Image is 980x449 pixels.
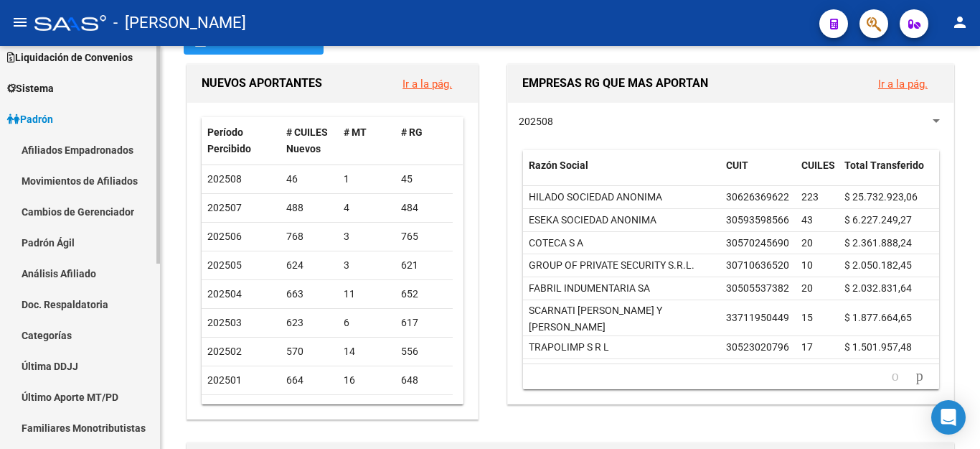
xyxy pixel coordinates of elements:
[344,171,390,188] div: 1
[338,117,395,165] datatable-header-cell: # MT
[726,280,789,297] div: 30505537382
[844,282,912,294] span: $ 2.032.831,64
[344,315,390,331] div: 6
[844,312,912,323] span: $ 1.877.664,65
[401,372,447,389] div: 648
[286,200,332,216] div: 488
[801,259,813,271] span: 10
[522,76,708,90] span: EMPRESAS RG QUE MAS APORTAN
[281,117,338,165] datatable-header-cell: # CUILES Nuevos
[910,369,930,384] a: go to next page
[878,78,928,91] a: Ir a la pág.
[801,282,813,294] span: 20
[7,111,53,127] span: Padrón
[207,173,242,185] span: 202508
[395,117,453,165] datatable-header-cell: # RG
[286,315,332,331] div: 623
[844,159,924,171] span: Total Transferido
[344,343,390,360] div: 14
[401,126,423,138] span: # RG
[529,159,588,171] span: Razón Social
[401,200,447,216] div: 484
[844,214,912,226] span: $ 6.227.249,27
[401,286,447,302] div: 652
[207,231,242,242] span: 202506
[286,401,332,417] div: 921
[207,202,242,213] span: 202507
[931,400,966,435] div: Open Intercom Messenger
[529,339,609,356] div: TRAPOLIMP S R L
[7,50,133,65] span: Liquidación de Convenios
[286,372,332,389] div: 664
[344,401,390,417] div: 402
[286,228,332,245] div: 768
[401,343,447,360] div: 556
[344,372,390,389] div: 16
[401,171,447,188] div: 45
[726,235,789,251] div: 30570245690
[529,257,694,274] div: GROUP OF PRIVATE SECURITY S.R.L.
[207,346,242,357] span: 202502
[529,189,662,205] div: HILADO SOCIEDAD ANONIMA
[951,14,969,31] mat-icon: person
[801,341,813,353] span: 17
[207,317,242,328] span: 202503
[286,286,332,302] div: 663
[726,189,789,205] div: 30626369622
[726,310,789,326] div: 33711950449
[726,339,789,356] div: 30523020796
[207,374,242,386] span: 202501
[885,369,905,384] a: go to previous page
[529,235,583,251] div: COTECA S A
[202,76,322,90] span: NUEVOS APORTANTES
[113,7,246,39] span: - [PERSON_NAME]
[523,150,720,198] datatable-header-cell: Razón Social
[801,191,819,203] span: 223
[867,70,939,97] button: Ir a la pág.
[207,403,242,415] span: 202412
[529,302,715,335] div: SCARNATI [PERSON_NAME] Y [PERSON_NAME]
[391,70,463,97] button: Ir a la pág.
[401,257,447,274] div: 621
[11,14,29,31] mat-icon: menu
[402,78,452,91] a: Ir a la pág.
[844,341,912,353] span: $ 1.501.957,48
[344,200,390,216] div: 4
[519,116,553,127] span: 202508
[801,237,813,249] span: 20
[202,117,281,165] datatable-header-cell: Período Percibido
[801,159,835,171] span: CUILES
[529,280,650,297] div: FABRIL INDUMENTARIA SA
[726,257,789,274] div: 30710636520
[344,228,390,245] div: 3
[844,191,918,203] span: $ 25.732.923,06
[801,214,813,226] span: 43
[844,237,912,249] span: $ 2.361.888,24
[7,80,54,96] span: Sistema
[726,159,748,171] span: CUIT
[207,126,251,154] span: Período Percibido
[529,212,656,228] div: ESEKA SOCIEDAD ANONIMA
[286,126,328,154] span: # CUILES Nuevos
[401,315,447,331] div: 617
[801,312,813,323] span: 15
[207,288,242,300] span: 202504
[344,257,390,274] div: 3
[839,150,939,198] datatable-header-cell: Total Transferido
[344,126,367,138] span: # MT
[344,286,390,302] div: 11
[286,171,332,188] div: 46
[720,150,796,198] datatable-header-cell: CUIT
[726,212,789,228] div: 30593598566
[796,150,839,198] datatable-header-cell: CUILES
[286,257,332,274] div: 624
[401,401,447,417] div: 519
[401,228,447,245] div: 765
[844,259,912,271] span: $ 2.050.182,45
[286,343,332,360] div: 570
[207,259,242,271] span: 202505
